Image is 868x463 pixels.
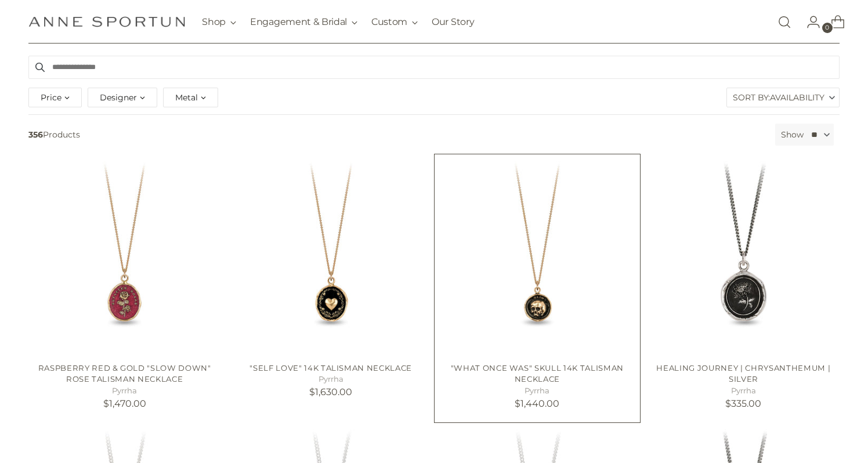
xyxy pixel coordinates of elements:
[822,23,833,33] span: 0
[725,398,761,409] span: $335.00
[432,9,474,35] a: Our Story
[28,56,839,79] input: Search products
[822,10,845,34] a: Open cart modal
[781,129,804,141] label: Show
[656,363,830,384] a: Healing Journey | Chrysanthemum | Silver
[28,385,220,397] h5: Pyrrha
[442,385,634,397] h5: Pyrrha
[249,363,412,372] a: "Self Love" 14k Talisman Necklace
[235,374,427,385] h5: Pyrrha
[451,363,624,384] a: "What Once Was" Skull 14k Talisman Necklace
[648,161,840,353] a: Healing Journey | Chrysanthemum | Silver
[28,129,43,140] b: 356
[309,386,352,397] span: $1,630.00
[202,9,236,35] button: Shop
[371,9,418,35] button: Custom
[770,88,824,107] span: Availability
[38,363,211,384] a: Raspberry Red & Gold "Slow Down" Rose Talisman Necklace
[100,91,137,104] span: Designer
[41,91,62,104] span: Price
[515,398,559,409] span: $1,440.00
[797,10,820,34] a: Go to the account page
[250,9,357,35] button: Engagement & Bridal
[103,398,146,409] span: $1,470.00
[28,161,220,353] a: Raspberry Red & Gold
[773,10,796,34] a: Open search modal
[727,88,839,107] label: Sort By:Availability
[175,91,198,104] span: Metal
[24,124,770,146] span: Products
[28,16,185,27] a: Anne Sportun Fine Jewellery
[648,385,840,397] h5: Pyrrha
